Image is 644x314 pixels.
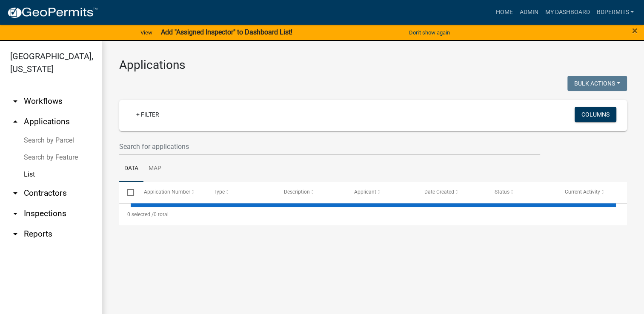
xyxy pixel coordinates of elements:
[424,189,454,195] span: Date Created
[129,107,166,122] a: + Filter
[516,4,541,20] a: Admin
[276,182,346,203] datatable-header-cell: Description
[10,117,20,127] i: arrow_drop_up
[284,189,310,195] span: Description
[556,182,627,203] datatable-header-cell: Current Activity
[119,155,143,183] a: Data
[541,4,593,20] a: My Dashboard
[119,182,135,203] datatable-header-cell: Select
[144,189,190,195] span: Application Number
[564,189,600,195] span: Current Activity
[127,211,154,217] span: 0 selected /
[486,182,556,203] datatable-header-cell: Status
[492,4,516,20] a: Home
[346,182,416,203] datatable-header-cell: Applicant
[119,138,540,155] input: Search for applications
[495,189,509,195] span: Status
[632,26,638,36] button: Close
[593,4,637,20] a: Bdpermits
[119,204,627,225] div: 0 total
[214,189,225,195] span: Type
[632,25,638,37] span: ×
[137,26,156,40] a: View
[575,107,616,122] button: Columns
[416,182,487,203] datatable-header-cell: Date Created
[119,58,627,72] h3: Applications
[406,26,453,40] button: Don't show again
[567,76,627,91] button: Bulk Actions
[10,188,20,198] i: arrow_drop_down
[10,208,20,219] i: arrow_drop_down
[143,155,166,183] a: Map
[161,28,292,36] strong: Add "Assigned Inspector" to Dashboard List!
[10,96,20,106] i: arrow_drop_down
[10,229,20,239] i: arrow_drop_down
[354,189,376,195] span: Applicant
[206,182,276,203] datatable-header-cell: Type
[135,182,206,203] datatable-header-cell: Application Number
